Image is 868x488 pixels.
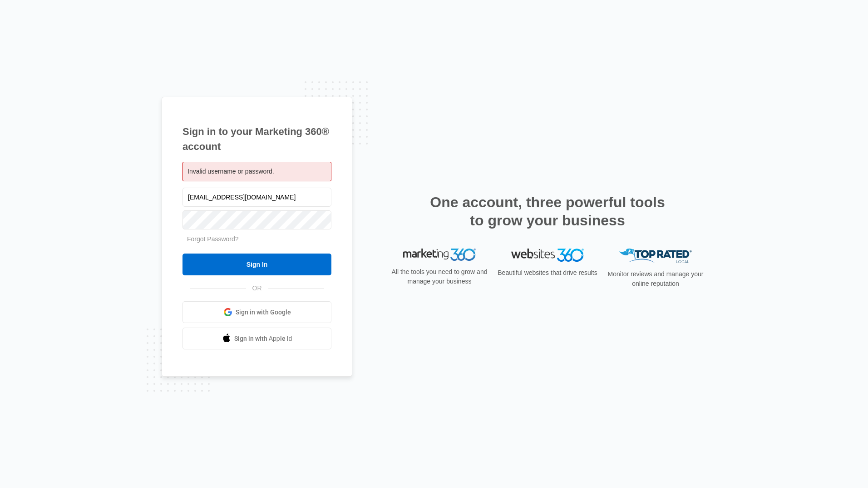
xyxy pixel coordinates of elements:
span: Sign in with Apple Id [234,334,292,344]
a: Sign in with Google [182,301,331,323]
p: Beautiful websites that drive results [497,268,598,278]
input: Sign In [182,254,331,275]
img: Marketing 360 [403,249,476,261]
a: Sign in with Apple Id [182,328,331,349]
span: OR [246,284,268,293]
h2: One account, three powerful tools to grow your business [427,193,668,229]
h1: Sign in to your Marketing 360® account [182,124,331,154]
p: All the tools you need to grow and manage your business [389,267,490,286]
img: Top Rated Local [619,249,692,264]
input: Email [182,188,331,207]
span: Sign in with Google [236,308,291,317]
img: Websites 360 [511,249,584,262]
p: Monitor reviews and manage your online reputation [605,269,706,289]
span: Invalid username or password. [187,168,274,175]
a: Forgot Password? [187,235,239,243]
